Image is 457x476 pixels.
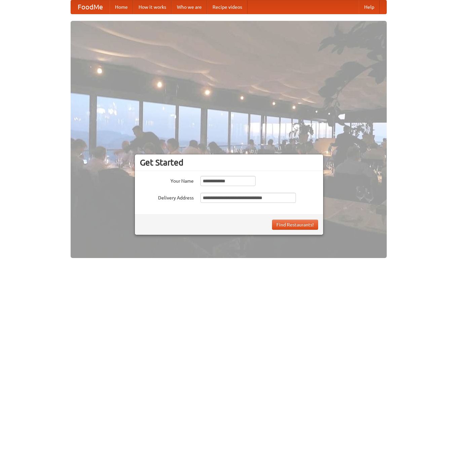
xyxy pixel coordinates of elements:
a: Home [110,0,133,14]
label: Delivery Address [140,193,194,201]
a: FoodMe [71,0,110,14]
a: Help [359,0,380,14]
a: Recipe videos [207,0,247,14]
a: How it works [133,0,172,14]
button: Find Restaurants! [272,220,318,230]
h3: Get Started [140,157,318,168]
label: Your Name [140,176,194,184]
a: Who we are [172,0,207,14]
